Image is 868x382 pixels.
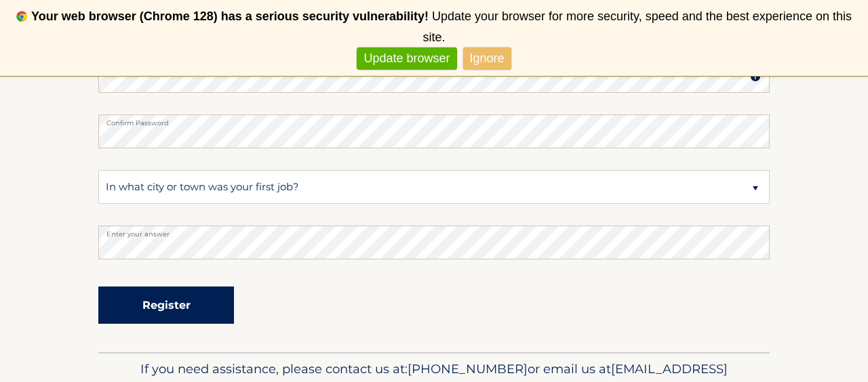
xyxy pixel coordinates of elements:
[408,361,528,377] span: [PHONE_NUMBER]
[31,9,429,23] b: Your web browser (Chrome 128) has a serious security vulnerability!
[463,47,511,70] a: Ignore
[750,71,761,82] img: tooltip.svg
[98,286,234,324] button: Register
[422,9,851,44] span: Update your browser for more security, speed and the best experience on this site.
[98,114,770,125] label: Confirm Password
[357,47,456,70] a: Update browser
[98,226,770,236] label: Enter your answer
